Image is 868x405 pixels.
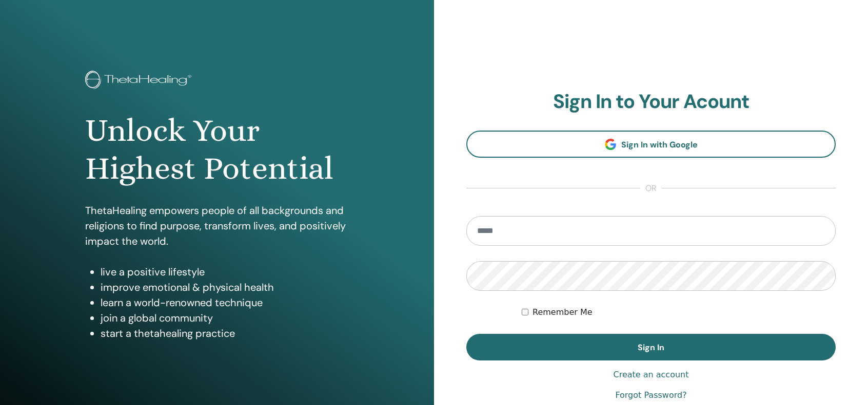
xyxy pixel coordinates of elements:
[466,90,836,114] h2: Sign In to Your Acount
[638,342,664,353] span: Sign In
[85,112,349,188] h1: Unlock Your Highest Potential
[621,139,698,150] span: Sign In with Google
[101,310,349,326] li: join a global community
[615,389,686,401] a: Forgot Password?
[466,131,836,158] a: Sign In with Google
[640,182,662,195] span: or
[101,295,349,310] li: learn a world-renowned technique
[522,306,836,318] div: Keep me authenticated indefinitely or until I manually logout
[85,203,349,249] p: ThetaHealing empowers people of all backgrounds and religions to find purpose, transform lives, a...
[613,369,688,381] a: Create an account
[466,334,836,360] button: Sign In
[532,306,593,318] label: Remember Me
[101,326,349,341] li: start a thetahealing practice
[101,280,349,295] li: improve emotional & physical health
[101,264,349,280] li: live a positive lifestyle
